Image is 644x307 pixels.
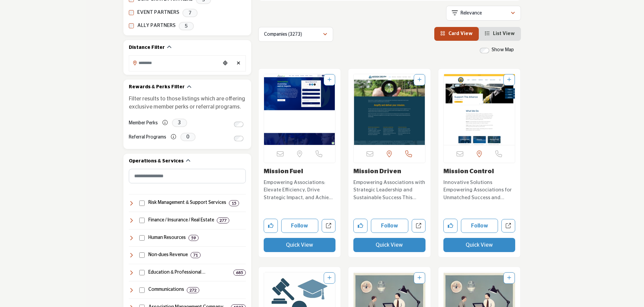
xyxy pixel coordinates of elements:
a: Open Listing in new tab [264,74,335,145]
button: Quick View [264,238,336,252]
a: Open mission-control in new tab [501,219,515,233]
button: Relevance [446,6,521,21]
button: Like company [353,219,368,233]
h2: Operations & Services [129,158,184,165]
span: 0 [180,133,196,141]
b: 277 [219,218,227,223]
a: Add To List [417,276,421,280]
div: 272 Results For Communications [187,287,199,293]
button: Follow [371,219,408,233]
a: Empowering Associations with Strategic Leadership and Sustainable Success This innovative organiz... [353,177,426,202]
label: EVENT PARTNERS [137,9,179,17]
h4: Human Resources: Services and solutions for employee management, benefits, recruiting, compliance... [148,235,186,241]
p: Empowering Associations with Strategic Leadership and Sustainable Success This innovative organiz... [353,179,426,202]
input: Select Education & Professional Development checkbox [139,270,145,275]
label: Referral Programs [129,131,166,143]
b: 685 [236,270,243,275]
label: Member Perks [129,117,158,129]
div: Choose your current location [220,56,230,71]
input: Switch to Referral Programs [234,136,243,141]
input: ALLY PARTNERS checkbox [129,23,134,28]
div: 277 Results For Finance / Insurance / Real Estate [217,217,229,223]
a: Open mission-fuel in new tab [322,219,335,233]
h4: Non-dues Revenue: Programs like affinity partnerships, sponsorships, and other revenue-generating... [148,252,188,258]
p: Relevance [461,10,482,17]
span: 7 [182,9,198,17]
a: View List [485,31,515,36]
h3: Mission Fuel [264,168,336,176]
button: Like company [264,219,278,233]
b: 59 [191,236,196,240]
p: Empowering Associations: Elevate Efficiency, Drive Strategic Impact, and Achieve Greater Reach. T... [264,179,336,202]
input: EVENT PARTNERS checkbox [129,10,134,15]
a: Mission Fuel [264,168,303,175]
button: Follow [461,219,498,233]
h4: Education & Professional Development: Training, certification, career development, and learning s... [148,269,231,276]
a: Open Listing in new tab [354,74,425,145]
div: 71 Results For Non-dues Revenue [191,252,201,258]
img: Mission Control [444,74,515,145]
b: 272 [189,288,197,293]
a: Empowering Associations: Elevate Efficiency, Drive Strategic Impact, and Achieve Greater Reach. T... [264,177,336,202]
p: Innovative Solutions Empowering Associations for Unmatched Success and Impact This company stands... [443,179,516,202]
h2: Distance Filter [129,44,165,51]
h4: Communications: Services for messaging, public relations, video production, webinars, and content... [148,286,184,293]
div: Clear search location [234,56,244,71]
p: Companies (3273) [264,31,302,38]
button: Quick View [353,238,426,252]
img: Mission Fuel [264,74,335,145]
input: Search Category [129,169,246,183]
input: Select Finance / Insurance / Real Estate checkbox [139,218,145,223]
a: View Card [440,31,473,36]
a: Open Listing in new tab [444,74,515,145]
div: 59 Results For Human Resources [188,235,199,241]
span: List View [493,31,515,36]
h4: Risk Management & Support Services: Services for cancellation insurance and transportation soluti... [148,199,226,206]
div: 685 Results For Education & Professional Development [233,270,246,276]
a: Innovative Solutions Empowering Associations for Unmatched Success and Impact This company stands... [443,177,516,202]
a: Mission Driven [353,168,401,175]
h3: Mission Control [443,168,516,176]
h3: Mission Driven [353,168,426,176]
a: Open mission-driven in new tab [412,219,426,233]
input: Search Location [129,56,220,69]
b: 15 [232,201,236,206]
b: 71 [193,253,198,257]
input: Select Human Resources checkbox [139,235,145,241]
span: 5 [179,22,194,30]
span: 3 [172,119,187,127]
a: Add To List [417,78,421,82]
button: Companies (3273) [258,27,333,42]
button: Follow [281,219,319,233]
img: Mission Driven [354,74,425,145]
input: Select Communications checkbox [139,287,145,293]
a: Add To List [507,78,511,82]
div: 15 Results For Risk Management & Support Services [229,200,239,206]
input: Switch to Member Perks [234,122,243,127]
h2: Rewards & Perks Filter [129,84,185,91]
input: Select Risk Management & Support Services checkbox [139,201,145,206]
label: Show Map [492,47,514,54]
label: ALLY PARTNERS [137,22,176,30]
button: Like company [443,219,458,233]
span: Card View [448,31,473,36]
a: Add To List [327,78,331,82]
a: Add To List [507,276,511,280]
li: Card View [434,27,479,41]
p: Filter results to those listings which are offering exclusive member perks or referral programs. [129,95,246,111]
h4: Finance / Insurance / Real Estate: Financial management, accounting, insurance, banking, payroll,... [148,217,214,224]
button: Quick View [443,238,516,252]
a: Add To List [327,276,331,280]
input: Select Non-dues Revenue checkbox [139,252,145,258]
li: List View [479,27,521,41]
a: Mission Control [443,168,494,175]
